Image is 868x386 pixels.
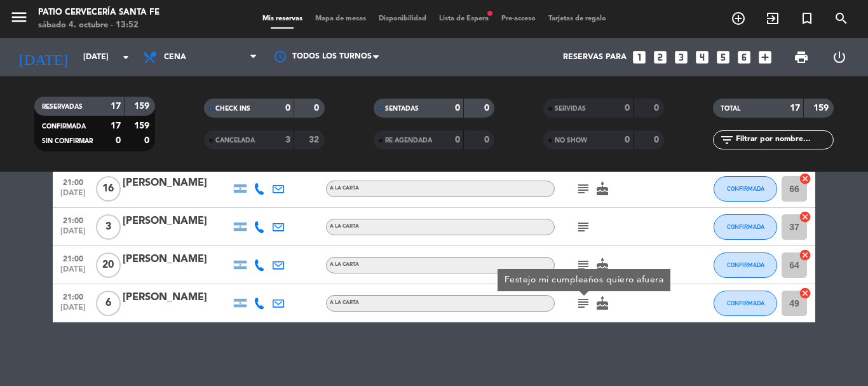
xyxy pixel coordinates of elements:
span: TOTAL [721,106,740,112]
span: CANCELADA [215,137,255,144]
span: fiber_manual_record [486,10,494,17]
div: [PERSON_NAME] [123,175,231,191]
i: power_settings_new [832,50,847,65]
span: CHECK INS [215,106,250,112]
i: looks_3 [673,49,689,65]
strong: 0 [625,135,630,144]
strong: 159 [134,102,152,111]
span: Lista de Espera [433,15,495,22]
i: looks_one [631,49,648,65]
div: Festejo mi cumpleaños quiero afuera [505,273,664,287]
span: print [794,50,809,65]
strong: 17 [111,121,121,130]
strong: 0 [654,104,661,113]
strong: 0 [625,104,630,113]
i: subject [576,296,591,311]
i: cancel [799,249,811,261]
i: add_circle_outline [731,11,746,26]
span: 21:00 [57,289,89,303]
i: looks_two [652,49,668,65]
span: A LA CARTA [330,186,359,191]
span: Pre-acceso [495,15,542,22]
i: subject [576,258,591,273]
strong: 159 [813,104,831,113]
i: menu [10,8,29,27]
span: CONFIRMADA [727,261,764,268]
button: CONFIRMADA [714,176,777,202]
span: NO SHOW [555,137,587,144]
span: Tarjetas de regalo [542,15,613,22]
strong: 0 [144,136,152,145]
span: CONFIRMADA [42,123,86,130]
button: CONFIRMADA [714,252,777,278]
i: cancel [799,287,811,300]
span: RE AGENDADA [385,137,432,144]
span: 21:00 [57,251,89,265]
span: SIN CONFIRMAR [42,138,93,144]
div: [PERSON_NAME] [123,213,231,230]
i: turned_in_not [799,11,815,26]
span: CONFIRMADA [727,300,764,307]
i: cancel [799,172,811,185]
strong: 0 [285,104,290,113]
span: [DATE] [57,189,89,203]
i: looks_6 [736,49,752,65]
strong: 0 [116,136,121,145]
span: CONFIRMADA [727,223,764,230]
i: subject [576,181,591,196]
span: RESERVADAS [42,104,83,110]
i: cancel [799,210,811,223]
div: [PERSON_NAME] [123,251,231,268]
strong: 3 [285,135,290,144]
span: A LA CARTA [330,262,359,267]
span: CONFIRMADA [727,185,764,192]
div: Patio Cervecería Santa Fe [38,6,159,19]
i: [DATE] [10,43,77,71]
span: A LA CARTA [330,224,359,229]
i: looks_4 [694,49,710,65]
i: cake [595,181,610,196]
span: [DATE] [57,265,89,280]
button: CONFIRMADA [714,214,777,240]
strong: 32 [309,135,322,144]
i: add_box [757,49,773,65]
i: subject [576,219,591,235]
div: [PERSON_NAME] [123,289,231,306]
span: Reservas para [563,53,627,62]
span: 16 [96,176,121,202]
span: [DATE] [57,227,89,242]
span: Mis reservas [256,15,309,22]
i: cake [595,296,610,311]
span: 6 [96,291,121,316]
div: LOG OUT [820,38,858,76]
span: 20 [96,252,121,278]
strong: 17 [790,104,800,113]
div: sábado 4. octubre - 13:52 [38,19,159,32]
span: Disponibilidad [372,15,433,22]
strong: 159 [134,121,152,130]
i: exit_to_app [765,11,780,26]
span: SERVIDAS [555,106,586,112]
strong: 0 [484,104,492,113]
span: 21:00 [57,212,89,227]
i: looks_5 [715,49,731,65]
strong: 0 [484,135,492,144]
i: search [834,11,849,26]
span: Cena [164,53,186,62]
strong: 0 [455,104,460,113]
strong: 17 [111,102,121,111]
button: CONFIRMADA [714,291,777,316]
strong: 0 [654,135,661,144]
span: A LA CARTA [330,300,359,305]
span: 3 [96,214,121,240]
strong: 0 [314,104,322,113]
span: [DATE] [57,303,89,318]
span: 21:00 [57,174,89,189]
span: Mapa de mesas [309,15,372,22]
span: SENTADAS [385,106,419,112]
strong: 0 [455,135,460,144]
button: menu [10,8,29,31]
i: cake [595,258,610,273]
input: Filtrar por nombre... [735,133,833,147]
i: arrow_drop_down [118,50,133,65]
